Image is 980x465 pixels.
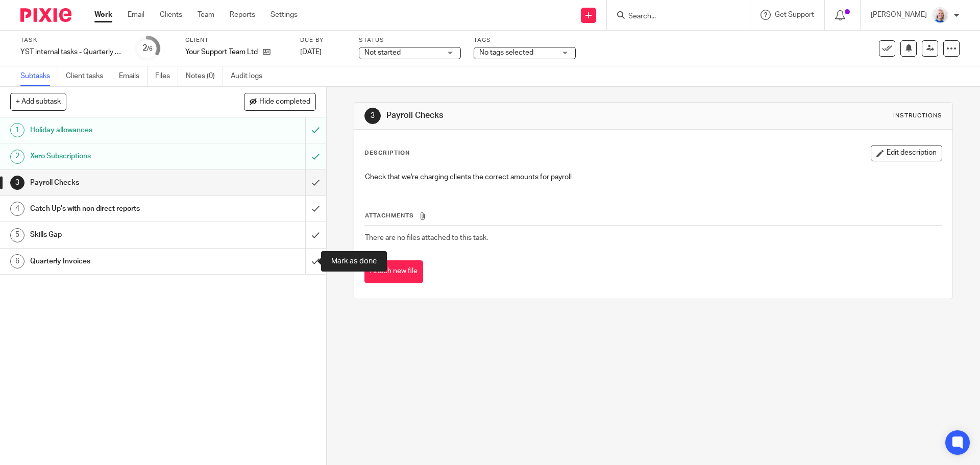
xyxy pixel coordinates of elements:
a: Reports [230,10,255,20]
h1: Holiday allowances [30,123,207,138]
a: Emails [119,66,148,86]
div: 5 [10,228,24,242]
p: Check that we're charging clients the correct amounts for payroll [365,172,941,182]
div: 3 [364,108,381,124]
label: Tags [474,36,576,44]
span: Hide completed [259,98,310,106]
h1: Xero Subscriptions [30,149,207,164]
button: Hide completed [244,93,316,110]
div: 2 [142,42,153,54]
span: There are no files attached to this task. [365,234,488,241]
div: 1 [10,123,24,137]
a: Team [198,10,214,20]
h1: Skills Gap [30,227,207,242]
button: Attach new file [364,260,423,283]
img: Low%20Res%20-%20Your%20Support%20Team%20-5.jpg [932,7,948,23]
div: Instructions [893,112,942,120]
button: + Add subtask [10,93,66,110]
div: 6 [10,254,24,268]
h1: Payroll Checks [386,110,675,121]
div: YST internal tasks - Quarterly - Hayley [20,47,122,57]
div: 2 [10,150,24,164]
h1: Quarterly Invoices [30,254,207,269]
div: 4 [10,202,24,216]
p: Your Support Team Ltd [185,47,258,57]
input: Search [627,12,719,21]
a: Notes (0) [186,66,223,86]
a: Settings [271,10,298,20]
a: Work [94,10,112,20]
p: [PERSON_NAME] [871,10,927,20]
a: Audit logs [231,66,270,86]
span: No tags selected [479,49,533,56]
label: Due by [300,36,346,44]
span: [DATE] [300,48,322,56]
div: 3 [10,176,24,190]
label: Task [20,36,122,44]
small: /6 [147,46,153,52]
label: Client [185,36,287,44]
p: Description [364,149,410,157]
a: Files [155,66,178,86]
span: Get Support [775,11,814,18]
a: Subtasks [20,66,58,86]
a: Email [128,10,144,20]
a: Client tasks [66,66,111,86]
a: Clients [160,10,182,20]
h1: Payroll Checks [30,175,207,190]
h1: Catch Up's with non direct reports [30,201,207,216]
span: Not started [364,49,401,56]
img: Pixie [20,8,71,22]
span: Attachments [365,213,414,218]
button: Edit description [871,145,942,161]
label: Status [359,36,461,44]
